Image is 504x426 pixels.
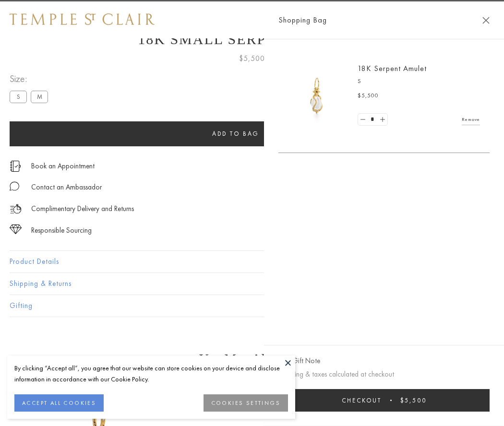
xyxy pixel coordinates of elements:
a: Set quantity to 0 [358,114,368,126]
button: Shipping & Returns [10,273,494,295]
span: $5,500 [400,396,427,404]
span: $5,500 [358,91,379,101]
button: ACCEPT ALL COOKIES [14,394,104,412]
span: $5,500 [239,52,265,65]
button: Add Gift Note [278,355,320,367]
button: Close Shopping Bag [482,17,490,24]
label: M [31,91,48,103]
a: Set quantity to 2 [377,114,387,126]
div: By clicking “Accept all”, you agree that our website can store cookies on your device and disclos... [14,363,288,385]
span: Checkout [342,396,382,404]
button: Product Details [10,251,494,272]
label: S [10,91,27,103]
h3: You May Also Like [24,351,480,367]
p: S [358,77,480,86]
button: Add to bag [10,121,462,146]
button: Checkout $5,500 [278,389,490,412]
img: P51836-E11SERPPV [288,67,346,125]
button: COOKIES SETTINGS [204,394,288,412]
a: Remove [462,114,480,125]
a: 18K Serpent Amulet [358,63,427,73]
button: Gifting [10,295,494,317]
img: icon_delivery.svg [10,203,22,215]
div: Responsible Sourcing [31,225,92,237]
span: Add to bag [212,130,259,138]
img: MessageIcon-01_2.svg [10,181,19,191]
span: Size: [10,71,52,87]
p: Complimentary Delivery and Returns [31,203,134,215]
h1: 18K Small Serpent Amulet [10,31,494,47]
img: icon_appointment.svg [10,161,21,172]
img: icon_sourcing.svg [10,225,22,234]
div: Contact an Ambassador [31,181,102,193]
a: Book an Appointment [31,161,95,171]
span: Shopping Bag [278,14,327,26]
img: Temple St. Clair [10,13,155,25]
p: Shipping & taxes calculated at checkout [278,368,490,380]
